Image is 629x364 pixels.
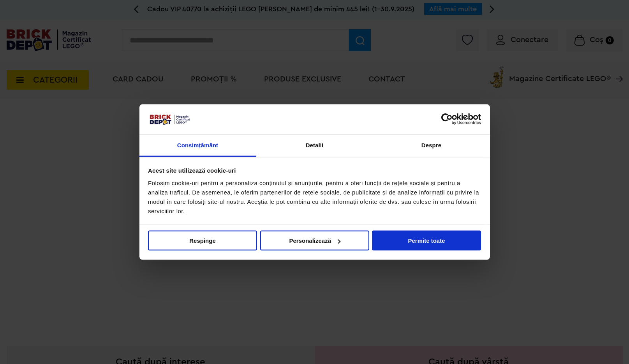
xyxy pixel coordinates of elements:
a: Usercentrics Cookiebot - opens in a new window [413,113,481,125]
img: siglă [148,113,191,125]
button: Respinge [148,231,257,251]
a: Consimțământ [139,134,256,157]
a: Despre [373,134,490,157]
button: Personalizează [260,231,369,251]
div: Folosim cookie-uri pentru a personaliza conținutul și anunțurile, pentru a oferi funcții de rețel... [148,178,481,216]
button: Permite toate [372,231,481,251]
a: Detalii [256,134,373,157]
div: Acest site utilizează cookie-uri [148,166,481,175]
